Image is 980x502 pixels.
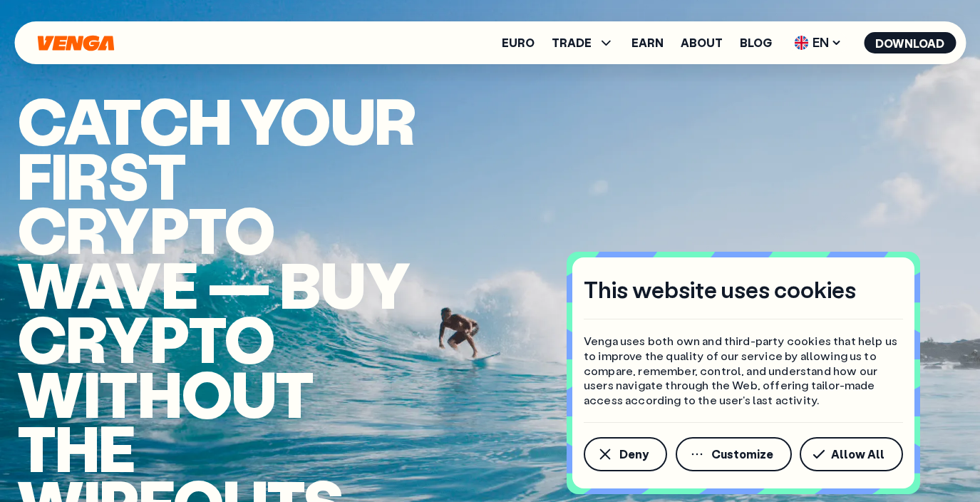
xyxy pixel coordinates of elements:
span: Allow All [831,449,884,460]
img: flag-uk [794,36,808,50]
span: Deny [619,449,649,460]
h4: This website uses cookies [584,275,856,304]
button: Customize [676,437,792,471]
p: Venga uses both own and third-party cookies that help us to improve the quality of our service by... [584,334,903,408]
button: Allow All [800,437,903,471]
span: Customize [711,449,773,460]
a: Euro [502,37,535,48]
a: Earn [631,37,664,48]
button: Download [864,32,956,53]
button: Deny [584,437,667,471]
a: Blog [740,37,772,48]
a: About [681,37,723,48]
span: EN [789,31,847,54]
svg: Home [36,35,115,51]
span: TRADE [552,37,592,48]
span: TRADE [552,34,614,51]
